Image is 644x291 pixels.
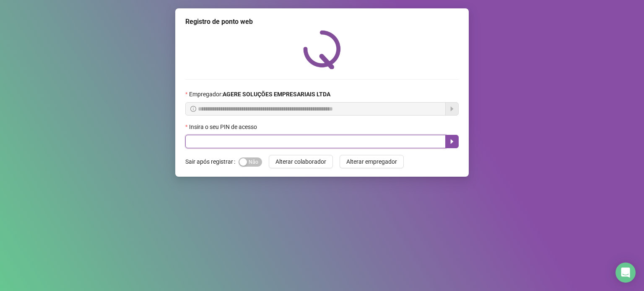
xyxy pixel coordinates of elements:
img: QRPoint [303,30,341,69]
button: Alterar colaborador [269,155,333,168]
span: Empregador : [189,90,330,99]
button: Alterar empregador [340,155,404,168]
span: info-circle [190,106,196,112]
label: Sair após registrar [185,155,239,168]
span: Alterar empregador [346,157,397,166]
strong: AGERE SOLUÇÕES EMPRESARIAIS LTDA [223,91,330,98]
div: Registro de ponto web [185,17,459,27]
span: Alterar colaborador [275,157,326,166]
label: Insira o seu PIN de acesso [185,122,262,131]
div: Open Intercom Messenger [615,263,636,283]
span: caret-right [449,138,455,145]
